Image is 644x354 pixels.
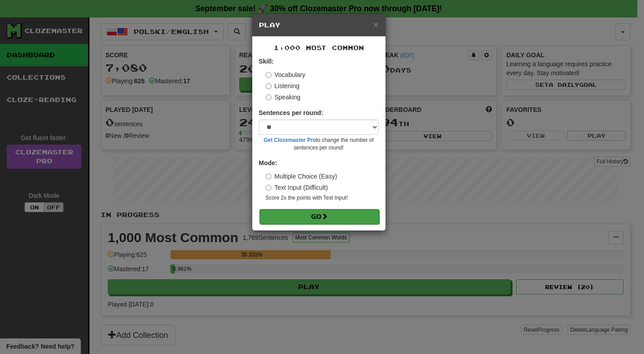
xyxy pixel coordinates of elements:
input: Text Input (Difficult) [266,185,271,191]
input: Vocabulary [266,72,271,78]
label: Multiple Choice (Easy) [266,172,337,181]
span: 1,000 Most Common [274,44,364,51]
label: Speaking [266,93,301,102]
small: Score 2x the points with Text Input ! [266,194,379,202]
strong: Skill: [259,58,274,65]
h5: Play [259,21,379,30]
button: Close [373,20,378,29]
strong: Mode: [259,159,277,166]
button: Go [259,209,379,224]
label: Sentences per round: [259,108,323,117]
input: Listening [266,83,271,89]
span: × [373,19,378,30]
label: Listening [266,81,300,90]
label: Text Input (Difficult) [266,183,328,192]
small: to change the number of sentences per round! [259,136,379,152]
input: Multiple Choice (Easy) [266,174,271,179]
input: Speaking [266,94,271,100]
label: Vocabulary [266,70,305,79]
a: Get Clozemaster Pro [264,137,316,143]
